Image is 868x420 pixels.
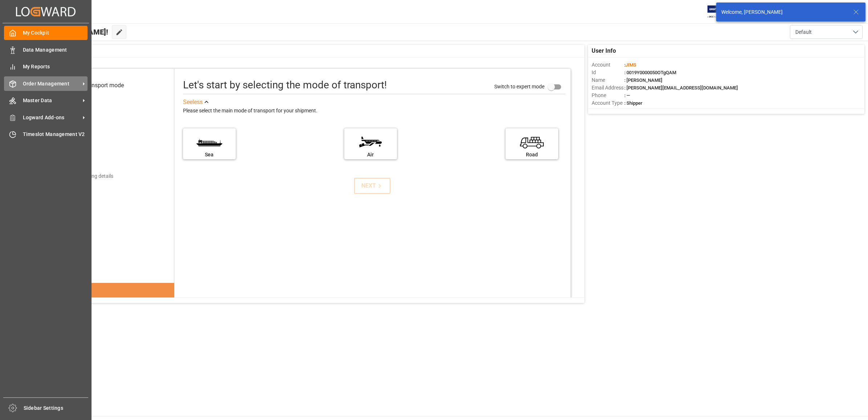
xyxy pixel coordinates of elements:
a: Timeslot Management V2 [4,127,88,141]
span: Master Data [23,97,80,104]
span: Default [795,28,812,36]
div: Welcome, [PERSON_NAME] [721,8,846,16]
span: Phone [592,92,624,99]
span: : [PERSON_NAME][EMAIL_ADDRESS][DOMAIN_NAME] [624,85,738,91]
span: Account [592,61,624,69]
span: Logward Add-ons [23,114,80,121]
span: My Cockpit [23,29,88,37]
span: User Info [592,47,616,55]
span: My Reports [23,63,88,71]
div: Let's start by selecting the mode of transport! [183,77,387,93]
span: : 0019Y0000050OTgQAM [624,70,676,75]
div: Road [509,151,555,159]
div: NEXT [361,181,384,190]
a: My Cockpit [4,26,88,40]
button: NEXT [354,178,390,194]
a: My Reports [4,60,88,74]
div: Please select the main mode of transport for your shipment. [183,107,565,115]
button: open menu [790,25,863,39]
span: Timeslot Management V2 [23,131,88,138]
span: Name [592,76,624,84]
div: See less [183,98,203,107]
span: : [624,62,636,68]
div: Sea [187,151,232,159]
span: : — [624,93,630,98]
span: Account Type [592,99,624,107]
span: : Shipper [624,100,642,106]
span: Email Address [592,84,624,92]
div: Air [348,151,393,159]
span: Data Management [23,46,88,54]
span: : [PERSON_NAME] [624,77,662,83]
div: Select transport mode [68,81,124,90]
img: Exertis%20JAM%20-%20Email%20Logo.jpg_1722504956.jpg [707,5,733,18]
span: Id [592,69,624,76]
span: Sidebar Settings [24,404,89,412]
a: Data Management [4,43,88,57]
span: Switch to expert mode [494,84,544,89]
span: Order Management [23,80,80,88]
span: JIMS [625,62,636,68]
